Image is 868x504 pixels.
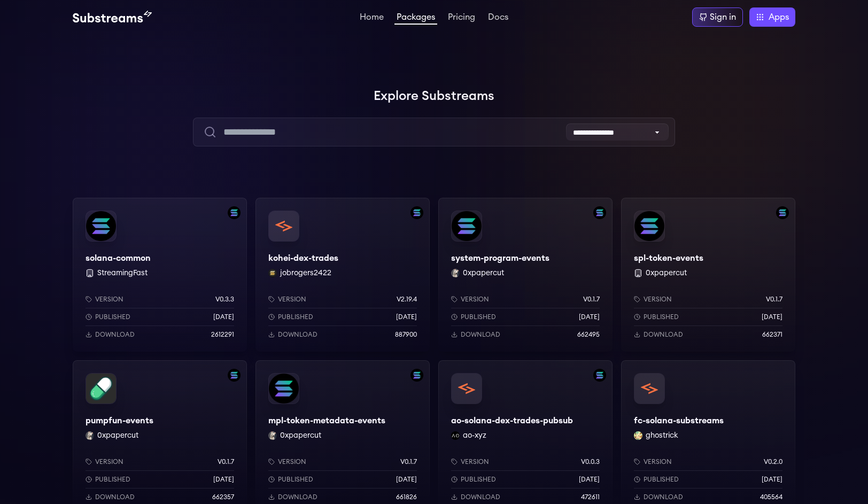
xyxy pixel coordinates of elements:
p: v0.1.7 [583,295,600,304]
button: ghostrick [646,430,678,441]
p: Version [278,295,306,304]
img: Filter by solana network [593,206,606,219]
p: Version [644,295,672,304]
span: Apps [769,11,789,24]
a: Pricing [446,13,477,24]
p: Version [461,458,489,466]
p: [DATE] [579,475,600,484]
img: Filter by solana network [410,206,423,219]
img: Filter by solana network [593,369,606,382]
p: Version [278,458,306,466]
p: Published [278,313,313,321]
p: [DATE] [762,475,782,484]
p: Download [644,330,683,339]
button: 0xpapercut [463,268,504,278]
p: Published [95,475,130,484]
p: v2.19.4 [397,295,417,304]
p: Version [644,458,672,466]
button: ao-xyz [463,430,486,441]
p: Download [95,493,135,501]
a: Filter by solana networkkohei-dex-tradeskohei-dex-tradesjobrogers2422 jobrogers2422Versionv2.19.4... [255,198,430,352]
p: Published [278,475,313,484]
p: [DATE] [762,313,782,321]
p: Published [644,313,679,321]
a: Sign in [692,7,743,27]
img: Filter by solana network [410,369,423,382]
p: v0.1.7 [766,295,782,304]
h1: Explore Substreams [73,86,795,107]
button: jobrogers2422 [280,268,331,278]
p: 662357 [212,493,234,501]
p: [DATE] [579,313,600,321]
p: 472611 [581,493,600,501]
p: 662371 [762,330,782,339]
p: [DATE] [396,475,417,484]
p: [DATE] [396,313,417,321]
p: Download [278,493,317,501]
a: Filter by solana networkspl-token-eventsspl-token-events 0xpapercutVersionv0.1.7Published[DATE]Do... [621,198,795,352]
a: Home [358,13,386,24]
p: [DATE] [213,475,234,484]
p: v0.1.7 [218,458,234,466]
a: Packages [394,13,437,25]
p: v0.3.3 [215,295,234,304]
button: 0xpapercut [97,430,138,441]
a: Filter by solana networksystem-program-eventssystem-program-events0xpapercut 0xpapercutVersionv0.... [438,198,613,352]
p: v0.2.0 [764,458,782,466]
p: Version [95,458,123,466]
img: Filter by solana network [776,206,789,219]
p: v0.0.3 [581,458,600,466]
button: StreamingFast [97,268,148,278]
div: Sign in [710,11,736,24]
p: Download [278,330,317,339]
p: Download [644,493,683,501]
p: Version [95,295,123,304]
p: Download [95,330,135,339]
p: Download [461,493,500,501]
p: 2612291 [211,330,234,339]
p: Version [461,295,489,304]
button: 0xpapercut [280,430,321,441]
a: Filter by solana networksolana-commonsolana-common StreamingFastVersionv0.3.3Published[DATE]Downl... [73,198,247,352]
p: [DATE] [213,313,234,321]
p: Published [461,475,496,484]
img: Filter by solana network [228,206,241,219]
p: Download [461,330,500,339]
p: Published [461,313,496,321]
p: Published [644,475,679,484]
p: Published [95,313,130,321]
button: 0xpapercut [646,268,687,278]
p: 405564 [760,493,782,501]
p: 662495 [577,330,600,339]
a: Docs [486,13,510,24]
img: Filter by solana network [228,369,241,382]
p: 661826 [396,493,417,501]
p: v0.1.7 [400,458,417,466]
p: 887900 [395,330,417,339]
img: Substream's logo [73,11,152,24]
